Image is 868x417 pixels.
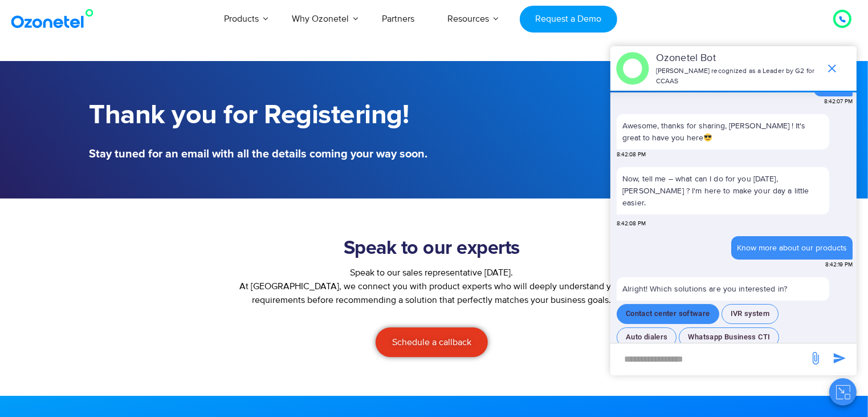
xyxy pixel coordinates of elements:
[617,304,719,324] button: Contact center software
[804,347,827,370] span: send message
[89,148,429,160] h5: Stay tuned for an email with all the details coming your way soon.
[392,338,471,347] span: Schedule a callback
[737,242,847,254] div: Know more about our products
[656,66,820,87] p: [PERSON_NAME] recognized as a Leader by G2 for CCAAS
[828,347,851,370] span: send message
[656,51,820,66] p: Ozonetel Bot
[616,52,649,85] img: header
[617,327,677,347] button: Auto dialers
[616,349,803,370] div: new-msg-input
[230,266,634,280] div: Speak to our sales representative [DATE].
[230,237,634,260] h2: Speak to our experts
[679,327,779,347] button: Whatsapp Business CTI
[617,277,829,301] p: Alright! Which solutions are you interested in?
[825,261,853,269] span: 8:42:19 PM
[230,280,634,307] p: At [GEOGRAPHIC_DATA], we connect you with product experts who will deeply understand your require...
[520,6,617,33] a: Request a Demo
[622,120,824,144] p: Awesome, thanks for sharing, [PERSON_NAME] ! It's great to have you here
[824,98,853,106] span: 8:42:07 PM
[821,57,843,80] span: end chat or minimize
[829,378,857,406] button: Close chat
[376,327,488,357] a: Schedule a callback
[617,220,646,228] span: 8:42:08 PM
[617,151,646,159] span: 8:42:08 PM
[704,133,712,141] img: 😎
[89,100,429,131] h1: Thank you for Registering!
[722,304,779,324] button: IVR system
[617,167,829,214] p: Now, tell me – what can I do for you [DATE], [PERSON_NAME] ? I'm here to make your day a little e...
